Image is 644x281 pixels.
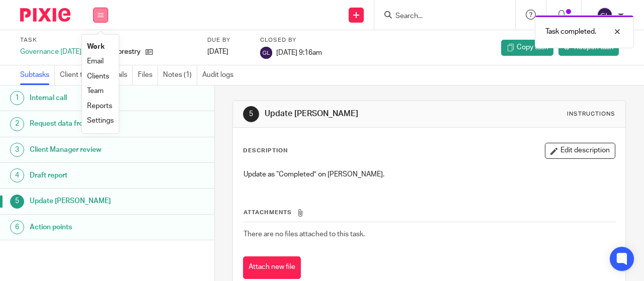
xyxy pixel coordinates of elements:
a: Team [87,87,104,95]
label: Task [20,36,82,44]
a: Emails [107,65,133,85]
a: Reports [87,103,112,110]
img: svg%3E [260,47,272,59]
div: 5 [243,106,259,122]
a: Settings [87,117,114,124]
div: 2 [10,117,24,131]
img: svg%3E [597,7,613,23]
a: Clients [87,73,109,80]
label: Client [94,36,195,44]
button: Attach new file [243,256,301,279]
label: Due by [207,36,248,44]
h1: Update [PERSON_NAME] [30,194,146,209]
div: 4 [10,168,24,182]
div: 5 [10,195,24,209]
h1: Update [PERSON_NAME] [265,109,451,119]
button: Edit description [545,143,615,159]
div: [DATE] [207,47,248,57]
div: 3 [10,143,24,157]
p: Description [243,147,288,155]
h1: Internal call [30,90,146,106]
span: [DATE] 9:16am [276,49,322,56]
h1: Draft report [30,168,146,183]
div: Governance [DATE] [20,47,82,57]
h1: Client Manager review [30,142,146,157]
h1: Request data from provider [30,116,146,131]
label: Closed by [260,36,322,44]
a: Files [138,65,158,85]
div: 6 [10,220,24,234]
img: Pixie [20,8,70,22]
div: 1 [10,91,24,105]
h1: Action points [30,220,146,235]
a: Work [87,43,105,50]
a: Email [87,58,104,65]
p: Task completed. [545,27,596,37]
p: Update as “Completed” on [PERSON_NAME]. [244,169,615,179]
a: Client tasks [60,65,102,85]
span: Attachments [244,210,292,215]
div: Instructions [567,110,615,118]
a: Subtasks [20,65,55,85]
a: Notes (1) [163,65,197,85]
a: Audit logs [202,65,238,85]
span: There are no files attached to this task. [244,231,365,238]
